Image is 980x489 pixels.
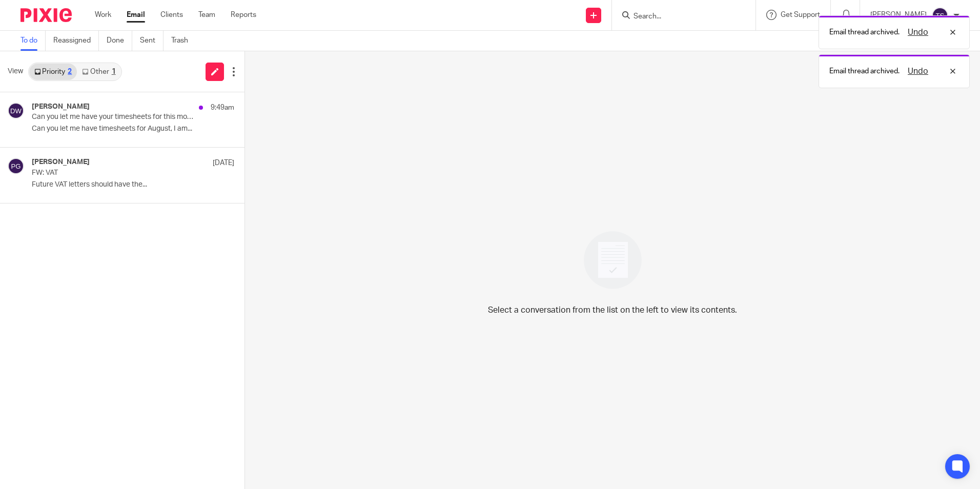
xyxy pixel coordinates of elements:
[932,7,948,24] img: svg%3E
[198,10,215,20] a: Team
[8,158,24,174] img: svg%3E
[21,8,72,22] img: Pixie
[8,66,23,77] span: View
[905,26,931,38] button: Undo
[32,169,194,177] p: FW: VAT
[32,180,234,189] p: Future VAT letters should have the...
[53,31,99,51] a: Reassigned
[8,103,24,119] img: svg%3E
[29,64,77,80] a: Priority2
[577,225,648,296] img: image
[112,68,116,75] div: 1
[905,65,931,77] button: Undo
[231,10,256,20] a: Reports
[829,27,900,37] p: Email thread archived.
[127,10,145,20] a: Email
[488,304,737,316] p: Select a conversation from the list on the left to view its contents.
[829,66,900,76] p: Email thread archived.
[140,31,164,51] a: Sent
[160,10,183,20] a: Clients
[68,68,72,75] div: 2
[32,125,234,133] p: Can you let me have timesheets for August, I am...
[32,113,194,121] p: Can you let me have your timesheets for this month.
[77,64,120,80] a: Other1
[95,10,111,20] a: Work
[213,158,234,168] p: [DATE]
[21,31,46,51] a: To do
[171,31,196,51] a: Trash
[107,31,132,51] a: Done
[32,103,90,111] h4: [PERSON_NAME]
[211,103,234,113] p: 9:49am
[32,158,90,167] h4: [PERSON_NAME]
